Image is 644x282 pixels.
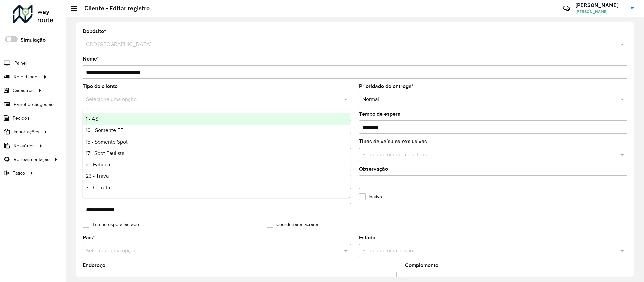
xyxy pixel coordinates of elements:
span: Importações [14,128,39,135]
span: Tático [13,170,25,177]
span: Retroalimentação [14,156,50,163]
ng-dropdown-panel: Options list [83,110,350,198]
label: Observação [359,165,388,173]
span: 2 - Fábrica [86,162,110,167]
span: Roteirizador [14,73,39,80]
span: 15 - Somente Spot [86,139,128,145]
span: Cadastros [13,87,34,94]
span: Pedidos [13,115,30,122]
span: Painel de Sugestão [14,101,54,108]
label: Coordenada lacrada [267,221,318,228]
span: 1 - AS [86,116,98,122]
span: Relatórios [14,142,35,149]
label: Depósito [83,27,106,35]
label: Tempo espera lacrado [83,221,139,228]
h3: [PERSON_NAME] [575,2,626,8]
h2: Cliente - Editar registro [77,5,150,12]
span: 17 - Spot Paulista [86,150,124,156]
span: [PERSON_NAME] [575,9,626,15]
span: 3 - Carreta [86,185,110,190]
label: País [83,234,95,242]
label: Prioridade de entrega [359,82,414,90]
label: Estado [359,234,375,242]
label: Tipo de cliente [83,82,118,90]
label: Inativo [359,193,382,200]
span: 23 - Trava [86,173,109,179]
label: Tipos de veículos exclusivos [359,137,427,146]
span: Painel [14,59,27,67]
a: Contato Rápido [559,1,574,16]
label: Endereço [83,261,105,269]
label: Tempo de espera [359,110,401,118]
label: Simulação [20,36,46,44]
label: Nome [83,55,99,63]
span: Clear all [613,95,619,104]
span: 10 - Somente FF [86,127,123,133]
label: Complemento [405,261,438,269]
